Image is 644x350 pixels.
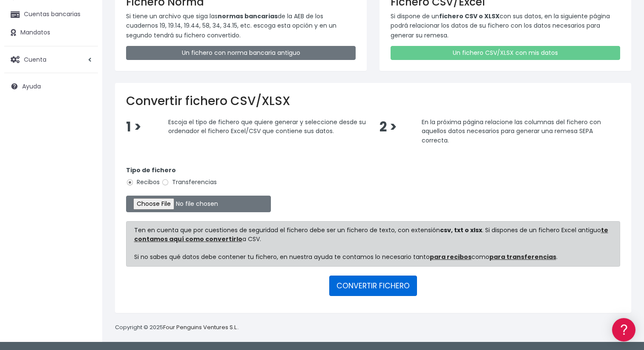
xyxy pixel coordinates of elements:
p: Si dispone de un con sus datos, en la siguiente página podrá relacionar los datos de su fichero c... [391,11,620,40]
span: Escoja el tipo de fichero que quiere generar y seleccione desde su ordenador el fichero Excel/CSV... [168,117,366,135]
button: CONVERTIR FICHERO [329,276,417,296]
a: General [9,182,162,196]
a: Mandatos [4,24,98,42]
label: Transferencias [161,178,217,187]
a: Four Penguins Ventures S.L. [163,323,238,331]
div: Convertir ficheros [9,94,162,102]
strong: fichero CSV o XLSX [439,12,500,20]
a: Videotutoriales [9,134,162,147]
div: Ten en cuenta que por cuestiones de seguridad el fichero debe ser un fichero de texto, con extens... [126,221,620,267]
a: Cuentas bancarias [4,6,98,23]
span: Ayuda [22,82,41,91]
span: 2 > [379,118,397,136]
span: 1 > [126,118,141,136]
span: En la próxima página relacione las columnas del fichero con aquellos datos necesarios para genera... [422,117,601,144]
a: Información general [9,72,162,85]
strong: Tipo de fichero [126,166,176,174]
a: para recibos [430,253,471,261]
p: Si tiene un archivo que siga las de la AEB de los cuadernos 19, 19.14, 19.44, 58, 34, 34.15, etc.... [126,11,356,40]
a: Cuenta [4,51,98,68]
p: Copyright © 2025 . [115,323,239,332]
a: Problemas habituales [9,121,162,134]
span: Cuenta [24,55,46,63]
a: te contamos aquí como convertirlo [134,226,608,243]
a: Perfiles de empresas [9,147,162,160]
a: para transferencias [489,253,556,261]
a: Un fichero con norma bancaria antiguo [126,46,356,60]
div: Facturación [9,169,162,177]
h2: Convertir fichero CSV/XLSX [126,94,620,108]
a: API [9,217,162,230]
strong: csv, txt o xlsx [440,226,482,234]
a: Un fichero CSV/XLSX con mis datos [391,46,620,60]
a: Ayuda [4,77,98,95]
a: Formatos [9,108,162,121]
strong: normas bancarias [218,12,278,20]
button: Contáctanos [9,228,162,242]
div: Programadores [9,204,162,212]
div: Información general [9,59,162,67]
a: POWERED BY ENCHANT [117,245,164,253]
label: Recibos [126,178,160,187]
